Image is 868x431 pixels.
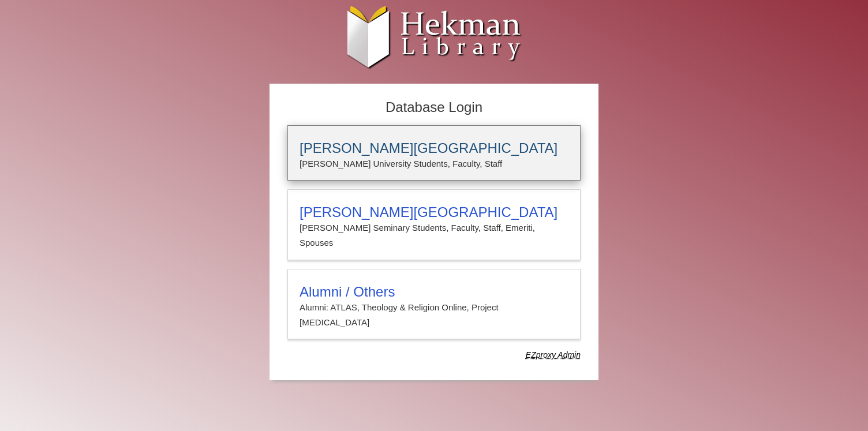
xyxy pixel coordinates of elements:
p: [PERSON_NAME] Seminary Students, Faculty, Staff, Emeriti, Spouses [300,220,568,251]
h2: Database Login [282,96,586,119]
h3: Alumni / Others [300,284,568,300]
a: [PERSON_NAME][GEOGRAPHIC_DATA][PERSON_NAME] University Students, Faculty, Staff [287,125,581,181]
h3: [PERSON_NAME][GEOGRAPHIC_DATA] [300,204,568,220]
h3: [PERSON_NAME][GEOGRAPHIC_DATA] [300,140,568,156]
p: [PERSON_NAME] University Students, Faculty, Staff [300,156,568,171]
p: Alumni: ATLAS, Theology & Religion Online, Project [MEDICAL_DATA] [300,300,568,331]
a: [PERSON_NAME][GEOGRAPHIC_DATA][PERSON_NAME] Seminary Students, Faculty, Staff, Emeriti, Spouses [287,189,581,260]
summary: Alumni / OthersAlumni: ATLAS, Theology & Religion Online, Project [MEDICAL_DATA] [300,284,568,331]
dfn: Use Alumni login [526,350,581,359]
